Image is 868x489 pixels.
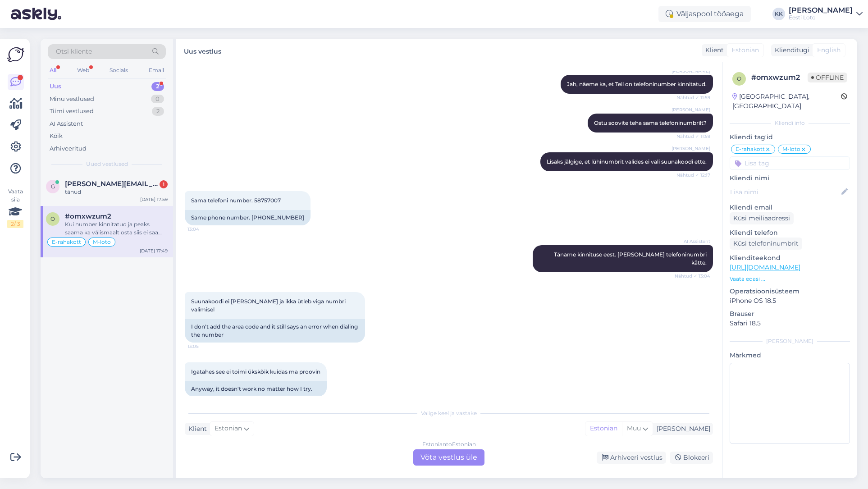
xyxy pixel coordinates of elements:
div: Same phone number. [PHONE_NUMBER] [185,210,311,225]
img: Askly Logo [7,46,24,63]
div: Minu vestlused [50,95,94,104]
div: I don't add the area code and it still says an error when dialing the number [185,319,365,343]
a: [URL][DOMAIN_NAME] [730,263,800,271]
div: Arhiveeritud [50,144,87,153]
span: M-loto [782,146,800,152]
span: Uued vestlused [86,160,128,168]
span: Nähtud ✓ 11:59 [676,94,710,101]
div: KK [772,8,785,20]
p: Kliendi nimi [730,174,850,183]
div: Web [75,64,91,76]
div: Estonian [585,422,622,435]
div: [DATE] 17:59 [140,196,168,203]
span: Otsi kliente [56,47,92,56]
div: # omxwzum2 [751,72,808,83]
div: Küsi telefoninumbrit [730,238,802,250]
span: Lisaks jälgige, et lühinumbrit valides ei vali suunakoodi ette. [547,158,707,165]
div: Arhiveeri vestlus [597,452,666,464]
div: Tiimi vestlused [50,107,94,116]
span: [PERSON_NAME] [672,68,710,74]
p: iPhone OS 18.5 [730,296,850,306]
div: 2 [152,107,164,116]
span: Täname kinnituse eest. [PERSON_NAME] telefoninumbri kätte. [554,251,708,266]
div: Blokeeri [670,452,713,464]
div: Klient [702,46,724,55]
div: Email [147,64,166,76]
div: [DATE] 17:49 [140,247,168,254]
span: g [51,183,55,190]
span: Offline [808,73,847,82]
p: Brauser [730,309,850,319]
div: Kliendi info [730,119,850,127]
div: tänud [65,188,168,196]
input: Lisa tag [730,156,850,170]
div: Küsi meiliaadressi [730,212,794,224]
div: Valige keel ja vastake [185,409,713,417]
div: Võta vestlus üle [413,449,484,466]
div: Anyway, it doesn't work no matter how I try. [185,381,327,397]
div: [PERSON_NAME] [730,337,850,345]
div: Uus [50,82,61,91]
span: Estonian [731,46,759,55]
div: Estonian to Estonian [422,440,476,448]
div: Vaata siia [7,187,23,228]
p: Märkmed [730,351,850,360]
span: [PERSON_NAME] [672,145,710,152]
p: Klienditeekond [730,253,850,263]
p: Kliendi tag'id [730,133,850,142]
p: Operatsioonisüsteem [730,287,850,296]
span: E-rahakott [736,146,765,152]
div: Kõik [50,132,63,141]
span: Nähtud ✓ 13:04 [675,273,710,279]
p: Safari 18.5 [730,319,850,328]
div: Kui number kinnitatud ja peaks saama ka välismaalt osta siis ei saa viga olla ju minu numbris [65,220,168,237]
label: Uus vestlus [184,44,221,56]
span: Nähtud ✓ 12:17 [676,172,710,178]
div: [PERSON_NAME] [789,7,853,14]
span: E-rahakott [52,239,81,245]
span: gert.ryytel@mail.ee [65,180,159,188]
span: o [50,215,55,222]
p: Kliendi email [730,203,850,212]
div: Klienditugi [771,46,809,55]
div: Socials [108,64,130,76]
span: 13:05 [187,343,221,350]
p: Kliendi telefon [730,228,850,238]
span: Ostu soovite teha sama telefoninumbrilt? [594,119,707,126]
span: Sama telefoni number. 58757007 [191,197,281,204]
span: Jah, näeme ka, et Teil on telefoninumber kinnitatud. [567,81,707,87]
div: 2 / 3 [7,220,23,228]
span: Suunakoodi ei [PERSON_NAME] ja ikka ütleb viga numbri valimisel [191,298,347,313]
span: o [737,75,741,82]
span: #omxwzum2 [65,212,111,220]
span: M-loto [93,239,111,245]
p: Vaata edasi ... [730,275,850,283]
a: [PERSON_NAME]Eesti Loto [789,7,863,21]
div: Klient [185,424,207,434]
span: Nähtud ✓ 11:59 [676,133,710,140]
span: Muu [627,424,641,432]
span: English [817,46,841,55]
div: 2 [151,82,164,91]
div: AI Assistent [50,119,83,128]
div: Väljaspool tööaega [658,6,751,22]
div: [PERSON_NAME] [653,424,710,434]
span: 13:04 [187,226,221,233]
span: [PERSON_NAME] [672,106,710,113]
div: All [48,64,58,76]
div: 0 [151,95,164,104]
div: 1 [160,180,168,188]
input: Lisa nimi [730,187,840,197]
span: Estonian [215,424,242,434]
span: AI Assistent [676,238,710,245]
span: Igatahes see ei toimi ükskõik kuidas ma proovin [191,368,320,375]
div: [GEOGRAPHIC_DATA], [GEOGRAPHIC_DATA] [732,92,841,111]
div: Eesti Loto [789,14,853,21]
